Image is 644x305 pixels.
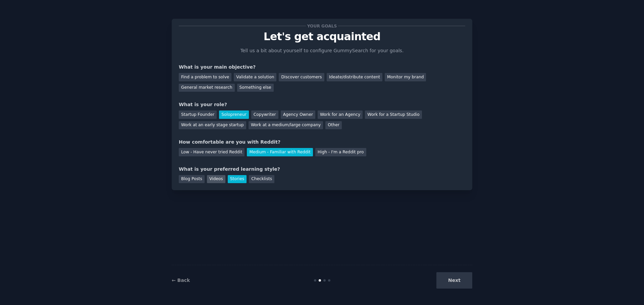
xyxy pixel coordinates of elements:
p: Tell us a bit about yourself to configure GummySearch for your goals. [237,47,407,54]
div: Startup Founder [179,110,217,119]
div: Something else [237,84,274,92]
div: Blog Posts [179,175,205,183]
div: How comfortable are you with Reddit? [179,139,465,146]
div: Agency Owner [281,110,315,119]
div: Monitor my brand [385,73,426,81]
div: Solopreneur [219,110,249,119]
div: Copywriter [251,110,278,119]
p: Let's get acquainted [179,31,465,43]
div: Stories [228,175,247,183]
div: Discover customers [279,73,324,81]
div: Ideate/distribute content [327,73,382,81]
div: What is your preferred learning style? [179,166,465,173]
div: Work at a medium/large company [249,121,323,130]
div: Other [325,121,342,130]
div: General market research [179,84,235,92]
div: Checklists [249,175,274,183]
div: Work at an early stage startup [179,121,246,130]
div: Work for a Startup Studio [365,110,422,119]
div: Videos [207,175,225,183]
div: Validate a solution [234,73,276,81]
div: Medium - Familiar with Reddit [247,148,313,156]
div: Low - Have never tried Reddit [179,148,245,156]
div: What is your main objective? [179,64,465,71]
div: Work for an Agency [318,110,363,119]
div: High - I'm a Reddit pro [315,148,366,156]
a: ← Back [172,278,190,283]
div: Find a problem to solve [179,73,231,81]
span: Your goals [306,22,338,29]
div: What is your role? [179,101,465,108]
